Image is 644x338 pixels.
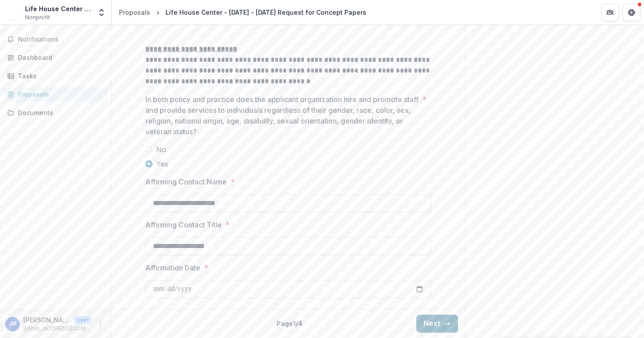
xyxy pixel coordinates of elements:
[73,316,92,324] p: User
[8,321,17,327] div: Jennifier Massie-Fadler
[276,319,302,328] p: Page 1 / 4
[4,87,108,102] a: Proposals
[4,68,108,83] a: Tasks
[23,325,92,333] p: [EMAIL_ADDRESS][DOMAIN_NAME]
[115,6,370,19] nav: breadcrumb
[601,4,619,21] button: Partners
[25,4,92,13] div: Life House Center INC
[145,219,222,230] p: Affirming Contact Title
[145,262,200,273] p: Affirmation Date
[18,71,101,81] div: Tasks
[4,105,108,120] a: Documents
[156,158,168,169] span: Yes
[25,13,50,21] span: Nonprofit
[18,53,101,62] div: Dashboard
[4,50,108,65] a: Dashboard
[165,8,366,17] div: Life House Center - [DATE] - [DATE] Request for Concept Papers
[623,4,640,21] button: Get Help
[18,36,104,43] span: Notifications
[119,8,150,17] div: Proposals
[95,4,108,21] button: Open entity switcher
[95,319,106,329] button: More
[115,6,154,19] a: Proposals
[145,176,227,187] p: Affirming Contact Name
[156,144,166,155] span: No
[416,315,458,333] button: Next
[7,5,21,20] img: Life House Center INC
[18,108,101,117] div: Documents
[4,32,108,47] button: Notifications
[145,94,419,137] p: In both policy and practice does the applicant organization hire and promote staff and provide se...
[23,315,70,325] p: [PERSON_NAME]
[18,90,101,99] div: Proposals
